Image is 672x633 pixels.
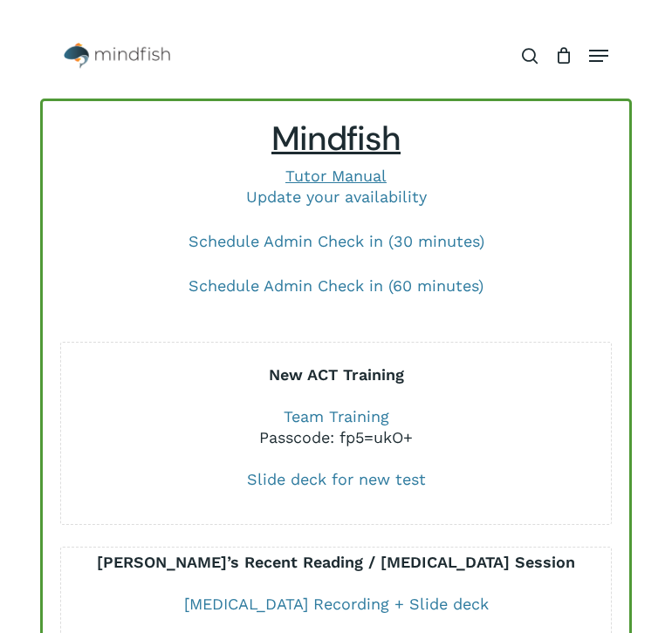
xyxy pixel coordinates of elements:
[64,43,170,69] img: Mindfish Test Prep & Academics
[184,595,489,613] a: [MEDICAL_DATA] Recording + Slide deck
[247,470,426,488] a: Slide deck for new test
[189,232,484,250] a: Schedule Admin Check in (30 minutes)
[40,34,632,78] header: Main Menu
[189,276,483,295] a: Schedule Admin Check in (60 minutes)
[284,407,389,425] a: Team Training
[589,47,608,65] a: Navigation Menu
[97,553,575,571] b: [PERSON_NAME]’s Recent Reading / [MEDICAL_DATA] Session
[61,427,610,448] div: Passcode: fp5=ukO+
[546,34,580,78] a: Cart
[271,117,401,160] span: Mindfish
[246,187,427,206] a: Update your availability
[285,167,387,185] a: Tutor Manual
[269,365,404,384] b: New ACT Training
